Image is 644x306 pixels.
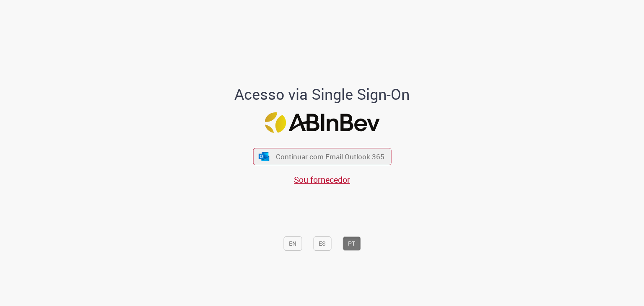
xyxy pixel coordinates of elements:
[253,148,391,165] button: ícone Azure/Microsoft 360 Continuar com Email Outlook 365
[258,152,270,161] img: ícone Azure/Microsoft 360
[313,236,331,251] button: ES
[294,174,350,185] a: Sou fornecedor
[206,86,439,103] h1: Acesso via Single Sign-On
[276,152,384,161] span: Continuar com Email Outlook 365
[265,112,379,133] img: Logo ABInBev
[283,236,302,251] button: EN
[343,236,361,251] button: PT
